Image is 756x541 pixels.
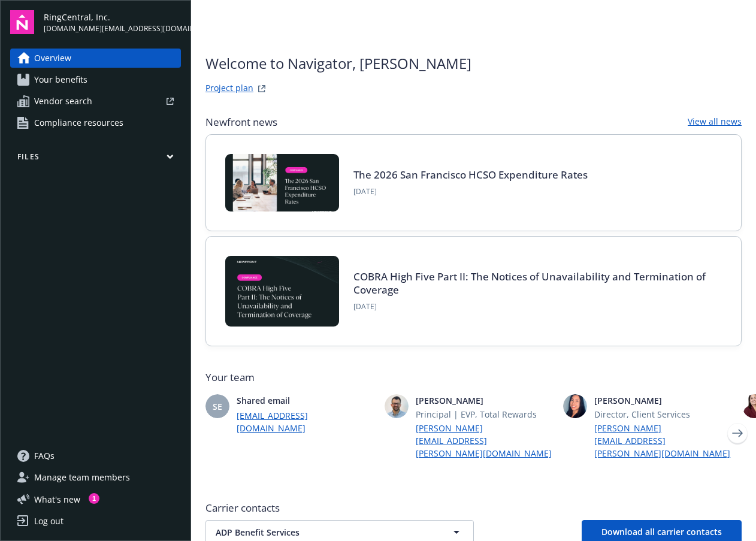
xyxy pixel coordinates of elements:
[34,113,123,132] span: Compliance resources
[594,408,733,421] span: Director, Client Services
[44,11,181,23] span: RingCentral, Inc.
[205,370,742,385] span: Your team
[10,468,181,487] a: Manage team members
[353,270,706,297] a: COBRA High Five Part II: The Notices of Unavailability and Termination of Coverage
[34,512,63,531] div: Log out
[205,81,253,96] a: Project plan
[563,394,587,418] img: photo
[594,394,733,407] span: [PERSON_NAME]
[216,526,426,539] span: ADP Benefit Services
[225,154,339,211] img: BLOG+Card Image - Compliance - 2026 SF HCSO Expenditure Rates - 08-26-25.jpg
[416,422,554,460] a: [PERSON_NAME][EMAIL_ADDRESS][PERSON_NAME][DOMAIN_NAME]
[353,186,588,197] span: [DATE]
[594,422,733,460] a: [PERSON_NAME][EMAIL_ADDRESS][PERSON_NAME][DOMAIN_NAME]
[728,424,747,443] a: Next
[10,446,181,466] a: FAQs
[10,49,181,68] a: Overview
[237,394,375,407] span: Shared email
[416,394,554,407] span: [PERSON_NAME]
[10,152,181,167] button: Files
[44,10,181,34] button: RingCentral, Inc.[DOMAIN_NAME][EMAIL_ADDRESS][DOMAIN_NAME]
[255,81,269,96] a: projectPlanWebsite
[44,23,181,34] span: [DOMAIN_NAME][EMAIL_ADDRESS][DOMAIN_NAME]
[237,409,375,434] a: [EMAIL_ADDRESS][DOMAIN_NAME]
[89,493,99,504] div: 1
[34,49,71,68] span: Overview
[10,70,181,89] a: Your benefits
[213,400,222,413] span: SE
[353,168,588,182] a: The 2026 San Francisco HCSO Expenditure Rates
[10,113,181,132] a: Compliance resources
[34,92,92,111] span: Vendor search
[416,408,554,421] span: Principal | EVP, Total Rewards
[10,10,34,34] img: navigator-logo.svg
[34,493,80,506] span: What ' s new
[10,92,181,111] a: Vendor search
[34,446,55,466] span: FAQs
[385,394,409,418] img: photo
[225,256,339,327] img: BLOG-Card Image - Compliance - COBRA High Five Pt 2 - 08-21-25.jpg
[353,301,707,312] span: [DATE]
[34,70,87,89] span: Your benefits
[34,468,130,487] span: Manage team members
[688,115,742,129] a: View all news
[205,115,277,129] span: Newfront news
[205,53,471,74] span: Welcome to Navigator , [PERSON_NAME]
[10,493,99,506] button: What's new1
[601,526,722,537] span: Download all carrier contacts
[205,501,742,515] span: Carrier contacts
